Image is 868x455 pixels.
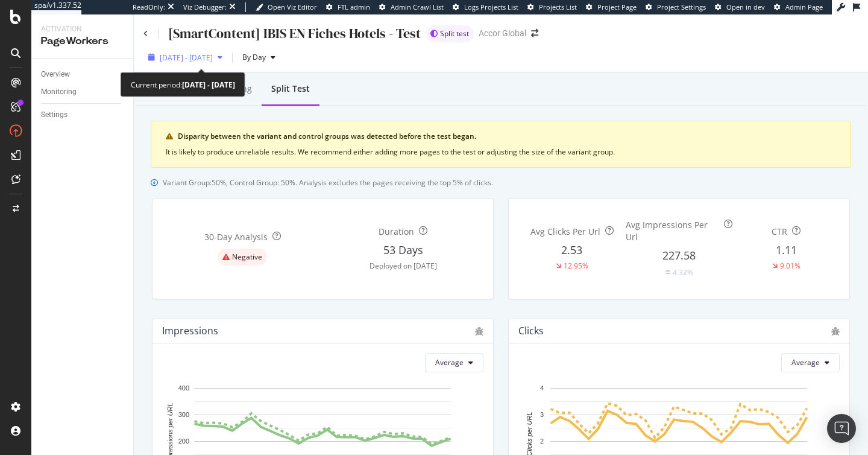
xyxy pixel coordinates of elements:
img: Equal [665,270,670,274]
a: Project Page [586,2,637,12]
text: 200 [178,437,189,445]
a: FTL admin [326,2,370,12]
button: Average [425,353,483,372]
span: Variant Group: 50 %, Control Group: 50 %. Analysis excludes the pages receiving the top 5% of cli... [163,177,493,188]
span: By Day [237,52,266,62]
div: arrow-right-arrow-left [531,29,538,37]
div: Disparity between the variant and control groups was detected before the test began. [178,131,836,142]
div: PageWorkers [41,34,124,48]
button: [DATE] - [DATE] [143,48,227,67]
div: Overview [41,68,70,81]
div: 12.95% [564,261,588,271]
div: 227.58 [662,248,696,264]
span: Split test [440,30,469,37]
a: Overview [41,68,125,81]
span: Admin Page [785,2,823,11]
a: Open Viz Editor [256,2,317,12]
div: 53 Days [383,243,423,258]
div: Accor Global [479,27,526,39]
text: 400 [178,384,189,392]
text: 300 [178,411,189,418]
span: Project Settings [657,2,706,11]
a: Monitoring [41,86,125,98]
span: Logs Projects List [464,2,518,11]
span: Average [791,357,820,367]
div: warning banner [151,121,851,168]
span: Project Page [597,2,637,11]
span: [DATE] - [DATE] [160,52,213,63]
a: Project Settings [646,2,706,12]
div: Duration [379,226,414,238]
div: CTR [772,226,787,238]
div: Deployed on [DATE] [370,261,437,271]
div: Open Intercom Messenger [827,414,856,443]
a: Open in dev [715,2,765,12]
div: bug [831,327,840,336]
span: Negative [232,253,262,261]
a: Projects List [527,2,577,12]
span: Average [435,357,464,367]
div: Current period: [131,78,235,92]
div: Settings [41,109,68,121]
div: brand label [426,25,474,42]
div: danger label [218,249,267,266]
div: bug [475,327,483,336]
div: Avg Clicks Per Url [530,226,600,238]
button: Average [781,353,840,372]
b: [DATE] - [DATE] [182,80,235,90]
div: 2.53 [561,243,582,258]
div: ReadOnly: [133,2,165,12]
a: Click to go back [143,30,148,37]
span: Admin Crawl List [391,2,444,11]
div: Activation [41,24,124,34]
div: It is likely to produce unreliable results. We recommend either adding more pages to the test or ... [166,147,836,157]
div: 30 -Day Analysis [204,231,268,243]
div: 4.32% [673,267,693,278]
a: Logs Projects List [453,2,518,12]
div: Clicks [518,325,544,337]
div: Avg Impressions Per Url [626,219,720,243]
span: Open in dev [726,2,765,11]
div: 1.11 [776,243,797,258]
a: Admin Page [774,2,823,12]
div: [SmartContent] IBIS EN Fiches Hotels - Test [168,24,421,43]
text: 3 [540,411,544,418]
div: Split Test [271,83,310,95]
a: Admin Crawl List [379,2,444,12]
span: FTL admin [338,2,370,11]
div: Viz Debugger: [183,2,227,12]
span: Open Viz Editor [268,2,317,11]
text: 4 [540,384,544,392]
text: 2 [540,437,544,445]
a: Settings [41,109,125,121]
div: 9.01% [780,261,800,271]
div: Monitoring [41,86,77,98]
button: By Day [237,48,280,67]
span: Projects List [539,2,577,11]
div: Impressions [162,325,218,337]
